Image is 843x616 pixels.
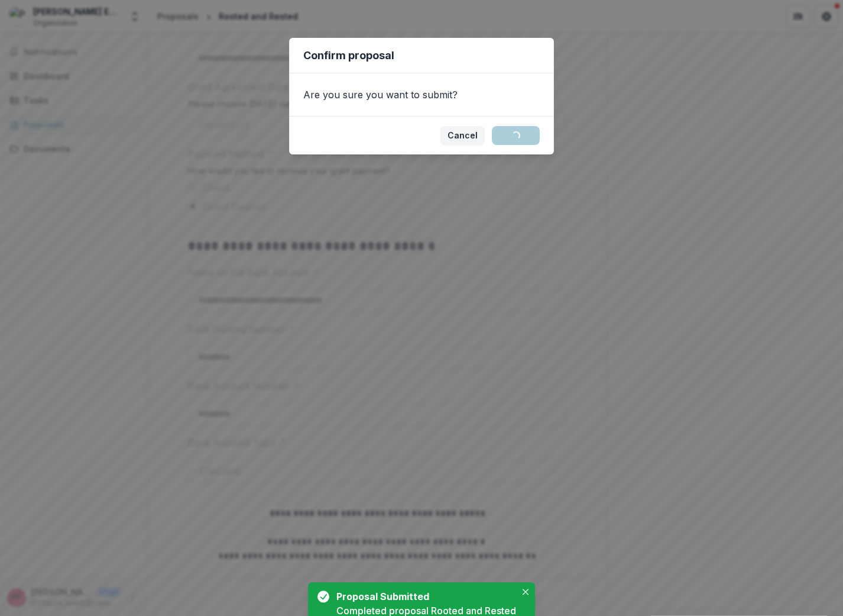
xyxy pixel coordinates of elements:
[440,126,485,145] button: Cancel
[518,585,533,599] button: Close
[289,38,554,73] header: Confirm proposal
[336,589,511,604] div: Proposal Submitted
[289,73,554,116] div: Are you sure you want to submit?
